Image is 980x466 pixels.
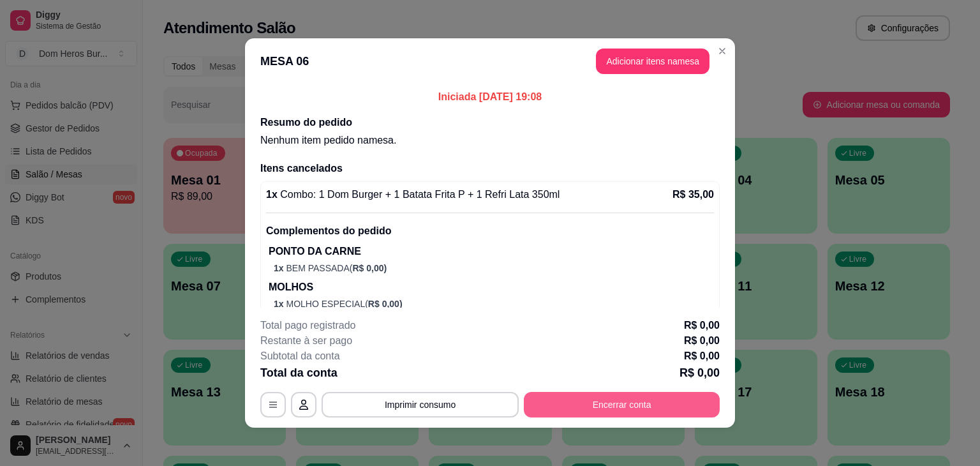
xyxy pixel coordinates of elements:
[352,263,387,273] span: R$ 0,00 )
[524,392,720,417] button: Encerrar conta
[684,349,720,364] p: R$ 0,00
[368,299,403,309] span: R$ 0,00 )
[274,263,286,273] span: 1 x
[274,297,714,310] p: MOLHO ESPECIAL (
[274,299,286,309] span: 1 x
[260,318,355,333] p: Total pago registrado
[679,364,720,382] p: R$ 0,00
[260,349,340,364] p: Subtotal da conta
[596,49,709,74] button: Adicionar itens namesa
[672,187,714,202] p: R$ 35,00
[274,262,714,274] p: BEM PASSADA (
[260,333,352,349] p: Restante à ser pago
[684,333,720,349] p: R$ 0,00
[266,187,560,202] p: 1 x
[322,392,519,417] button: Imprimir consumo
[260,161,720,176] h2: Itens cancelados
[269,244,714,259] p: PONTO DA CARNE
[278,189,560,200] span: Combo: 1 Dom Burger + 1 Batata Frita P + 1 Refri Lata 350ml
[245,38,735,84] header: MESA 06
[260,364,338,382] p: Total da conta
[260,89,720,105] p: Iniciada [DATE] 19:08
[712,41,732,61] button: Close
[269,280,714,295] p: MOLHOS
[266,223,714,239] p: Complementos do pedido
[684,318,720,333] p: R$ 0,00
[260,133,720,148] p: Nenhum item pedido na mesa .
[260,115,720,130] h2: Resumo do pedido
